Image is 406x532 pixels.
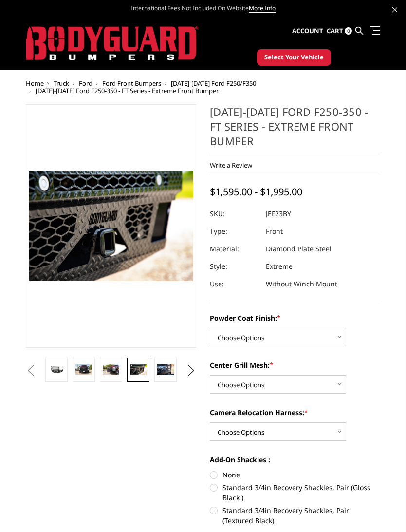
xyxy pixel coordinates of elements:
dd: Front [266,223,283,240]
a: Ford [79,79,92,88]
img: BODYGUARD BUMPERS [26,26,198,60]
dd: JEF23BY [266,205,291,223]
a: More Info [249,4,276,13]
label: Center Grill Mesh: [210,360,380,370]
dt: Material: [210,240,258,258]
label: Standard 3/4in Recovery Shackles, Pair (Gloss Black ) [210,482,380,503]
a: Home [26,79,44,88]
label: None [210,470,380,480]
label: Add-On Shackles : [210,455,380,465]
span: $1,595.00 - $1,995.00 [210,185,302,198]
img: 2023-2025 Ford F250-350 - FT Series - Extreme Front Bumper [75,364,92,376]
img: 2023-2025 Ford F250-350 - FT Series - Extreme Front Bumper [103,364,119,376]
span: [DATE]-[DATE] Ford F250-350 - FT Series - Extreme Front Bumper [36,86,219,95]
a: [DATE]-[DATE] Ford F250/F350 [171,79,256,88]
span: Select Your Vehicle [264,53,324,62]
h1: [DATE]-[DATE] Ford F250-350 - FT Series - Extreme Front Bumper [210,104,380,155]
span: Cart [327,26,343,35]
span: Account [292,26,323,35]
a: 2023-2025 Ford F250-350 - FT Series - Extreme Front Bumper [26,104,196,348]
a: Write a Review [210,161,252,170]
dt: Use: [210,275,258,293]
dt: Style: [210,258,258,275]
label: Standard 3/4in Recovery Shackles, Pair (Textured Black) [210,505,380,526]
a: Ford Front Bumpers [102,79,161,88]
img: 2023-2025 Ford F250-350 - FT Series - Extreme Front Bumper [130,364,147,376]
dd: Extreme [266,258,293,275]
label: Powder Coat Finish: [210,313,380,323]
label: Camera Relocation Harness: [210,407,380,418]
button: Previous [23,363,38,378]
button: Next [184,363,199,378]
a: Account [292,18,323,44]
dd: Without Winch Mount [266,275,337,293]
a: Truck [54,79,69,88]
dd: Diamond Plate Steel [266,240,332,258]
dt: SKU: [210,205,258,223]
a: Cart 0 [327,18,352,44]
button: Select Your Vehicle [257,49,331,66]
span: 0 [345,27,352,35]
img: 2023-2025 Ford F250-350 - FT Series - Extreme Front Bumper [157,364,174,376]
dt: Type: [210,223,258,240]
